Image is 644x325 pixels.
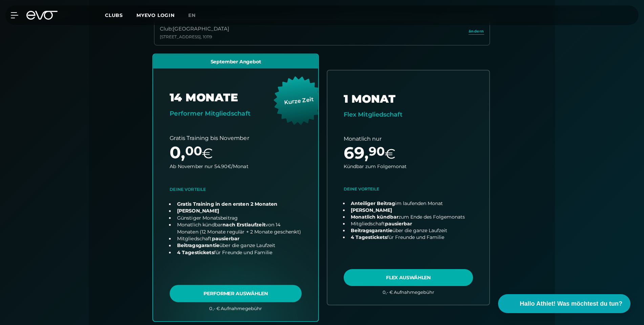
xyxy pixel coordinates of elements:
a: choose plan [153,54,318,321]
a: ändern [469,28,484,36]
span: Hallo Athlet! Was möchtest du tun? [520,299,622,308]
div: [STREET_ADDRESS] , 10119 [160,34,229,40]
a: choose plan [327,70,489,305]
a: Clubs [105,12,136,18]
span: Clubs [105,12,123,18]
button: Hallo Athlet! Was möchtest du tun? [498,294,630,313]
a: MYEVO LOGIN [136,12,175,18]
a: en [188,12,204,19]
span: ändern [469,28,484,34]
span: en [188,12,196,18]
